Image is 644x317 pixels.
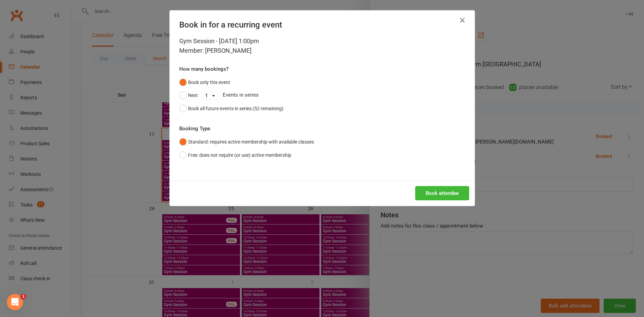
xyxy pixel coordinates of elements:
[21,294,26,299] span: 1
[179,20,465,30] h4: Book in for a recurring event
[179,36,465,55] div: Gym Session - [DATE] 1:00pm Member: [PERSON_NAME]
[179,135,314,148] button: Standard: requires active membership with available classes
[179,89,198,102] button: Next
[7,294,23,310] iframe: Intercom live chat
[415,186,469,200] button: Book attendee
[179,76,230,89] button: Book only this event
[179,102,283,115] button: Book all future events in series (52 remaining)
[179,65,228,73] label: How many bookings?
[179,124,210,133] label: Booking Type
[188,105,283,112] div: Book all future events in series (52 remaining)
[179,149,291,162] button: Free: does not require (or use) active membership
[179,89,465,102] div: Events in series
[457,15,468,26] button: Close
